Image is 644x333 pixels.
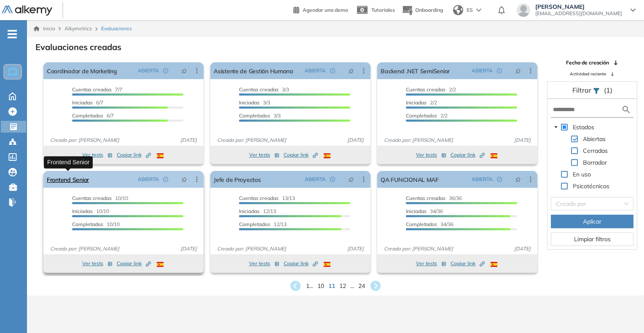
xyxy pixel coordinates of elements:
span: 10/10 [72,208,109,214]
button: pushpin [509,173,527,186]
span: pushpin [348,67,354,74]
span: Estados [573,123,594,131]
button: pushpin [175,173,193,186]
span: Psicotécnicos [571,181,611,191]
span: Evaluaciones [101,25,132,32]
a: Jefe de Proyectos [214,171,260,188]
button: Copiar link [284,150,318,160]
span: Abiertas [583,135,606,143]
span: check-circle [163,177,168,182]
img: Logo [2,5,52,16]
a: Frontend Senior [47,171,89,188]
span: Cuentas creadas [406,86,445,93]
span: Aplicar [583,217,601,226]
span: Limpiar filtros [574,234,611,244]
span: ABIERTA [472,67,493,75]
span: Copiar link [284,151,318,159]
a: Backend .NET SemiSenior [381,62,450,79]
span: 2/2 [406,86,456,93]
span: Iniciadas [72,99,93,106]
span: 24 [358,282,365,290]
span: caret-down [554,125,558,129]
span: [DATE] [511,245,534,253]
span: 2/2 [406,99,437,106]
span: Iniciadas [72,208,93,214]
button: pushpin [509,64,527,77]
a: QA FUNCIONAL MAF [381,171,439,188]
span: [EMAIL_ADDRESS][DOMAIN_NAME] [535,10,622,17]
span: Completados [239,112,270,119]
button: Copiar link [451,150,485,160]
span: Borrador [583,159,607,166]
span: Copiar link [451,151,485,159]
i: - [8,33,17,35]
span: 1 ... [306,282,313,290]
img: ESP [491,153,497,158]
span: check-circle [330,177,335,182]
span: 34/36 [406,208,443,214]
span: Copiar link [284,260,318,267]
span: pushpin [515,176,521,183]
button: Ver tests [82,150,113,160]
span: 10 [317,282,324,290]
span: Estados [571,122,596,132]
span: [DATE] [177,245,200,253]
span: Copiar link [117,260,151,267]
span: Borrador [581,157,609,168]
img: arrow [476,8,481,12]
button: Copiar link [451,258,485,269]
span: 12 [339,282,346,290]
img: ESP [324,262,330,267]
span: 3/3 [239,86,289,93]
span: Creado por: [PERSON_NAME] [381,136,456,144]
span: Tutoriales [371,7,395,13]
span: Cerradas [581,146,609,156]
span: pushpin [515,67,521,74]
span: Creado por: [PERSON_NAME] [214,136,290,144]
span: [DATE] [344,245,367,253]
span: 2/2 [406,112,448,119]
span: 11 [328,282,335,290]
img: world [453,5,463,15]
span: Psicotécnicos [573,182,609,190]
span: Cuentas creadas [239,86,279,93]
button: Onboarding [402,1,443,19]
img: ESP [491,262,497,267]
span: 12/13 [239,221,287,227]
span: (1) [604,85,612,95]
a: Agendar una demo [293,4,348,14]
button: Ver tests [249,258,279,269]
span: [DATE] [511,136,534,144]
span: Alkymetrics [64,25,92,32]
span: check-circle [497,68,502,73]
img: ESP [324,153,330,158]
span: 13/13 [239,195,295,201]
span: Fecha de creación [566,59,609,67]
span: ABIERTA [472,176,493,183]
button: Ver tests [416,258,446,269]
span: Agendar una demo [303,7,348,13]
span: pushpin [181,67,187,74]
button: Copiar link [284,258,318,269]
span: 3/3 [239,112,281,119]
span: [DATE] [177,136,200,144]
span: pushpin [348,176,354,183]
button: Copiar link [117,150,151,160]
span: Creado por: [PERSON_NAME] [381,245,456,253]
button: pushpin [342,173,360,186]
span: ES [467,6,473,14]
span: Iniciadas [239,208,260,214]
span: Completados [406,221,437,227]
span: 6/7 [72,99,103,106]
img: ESP [157,153,164,158]
span: ABIERTA [305,176,326,183]
span: Abiertas [581,134,607,144]
span: Cuentas creadas [72,195,112,201]
button: Limpiar filtros [551,232,633,246]
span: Completados [406,112,437,119]
span: Cuentas creadas [239,195,279,201]
span: [DATE] [344,136,367,144]
span: En uso [571,169,593,179]
span: pushpin [181,176,187,183]
span: Onboarding [415,7,443,13]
